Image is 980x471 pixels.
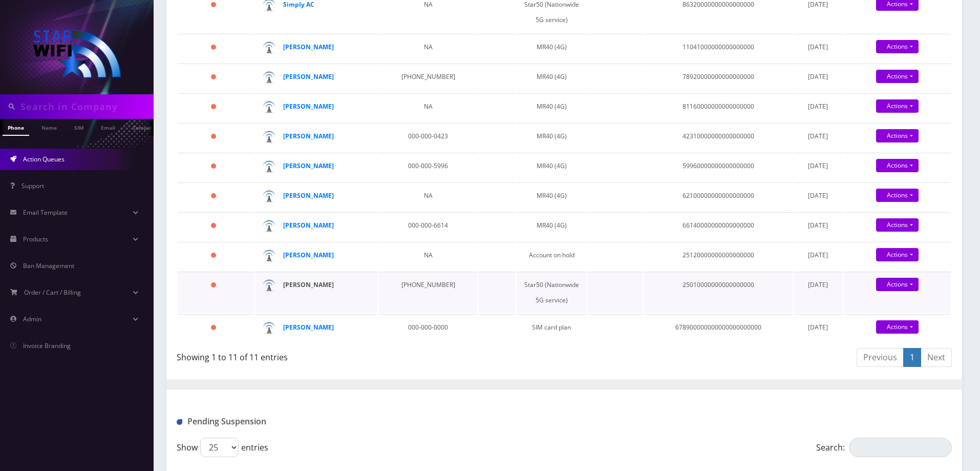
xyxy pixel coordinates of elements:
[808,191,828,200] span: [DATE]
[23,208,68,217] span: Email Template
[378,242,477,271] td: NA
[517,64,586,92] td: MR40 (4G)
[517,123,586,152] td: MR40 (4G)
[876,320,919,334] a: Actions
[876,218,919,232] a: Actions
[283,132,334,140] a: [PERSON_NAME]
[808,221,828,230] span: [DATE]
[283,323,334,332] a: [PERSON_NAME]
[69,119,89,135] a: SIM
[31,28,123,79] img: StarWiFi
[517,314,586,343] td: SIM card plan
[876,129,919,142] a: Actions
[23,315,41,323] span: Admin
[283,221,334,230] a: [PERSON_NAME]
[517,93,586,122] td: MR40 (4G)
[36,119,62,135] a: Name
[644,153,793,181] td: 59960000000000000000
[808,102,828,111] span: [DATE]
[808,280,828,289] span: [DATE]
[808,43,828,51] span: [DATE]
[177,417,425,426] h1: Pending Suspension
[876,248,919,261] a: Actions
[283,280,334,289] a: [PERSON_NAME]
[644,64,793,92] td: 78920000000000000000
[921,348,952,367] a: Next
[644,182,793,211] td: 62100000000000000000
[378,314,477,343] td: 000-000-0000
[23,155,65,163] span: Action Queues
[644,314,793,343] td: 678900000000000000000000
[378,212,477,241] td: 000-000-6614
[378,64,477,92] td: [PHONE_NUMBER]
[644,242,793,271] td: 25120000000000000000
[644,123,793,152] td: 42310000000000000000
[517,153,586,181] td: MR40 (4G)
[808,323,828,332] span: [DATE]
[20,97,151,116] input: Search in Company
[876,159,919,172] a: Actions
[808,132,828,140] span: [DATE]
[876,99,919,113] a: Actions
[378,123,477,152] td: 000-000-0423
[808,251,828,259] span: [DATE]
[517,272,586,313] td: Star50 (Nationwide 5G service)
[23,261,74,270] span: Ban Management
[876,40,919,53] a: Actions
[876,70,919,83] a: Actions
[808,72,828,81] span: [DATE]
[517,242,586,271] td: Account on hold
[378,34,477,63] td: NA
[283,43,334,51] a: [PERSON_NAME]
[23,235,48,243] span: Products
[127,119,162,135] a: Company
[644,34,793,63] td: 11041000000000000000
[3,119,29,136] a: Phone
[283,161,334,170] a: [PERSON_NAME]
[517,34,586,63] td: MR40 (4G)
[283,191,334,200] a: [PERSON_NAME]
[876,189,919,202] a: Actions
[816,438,952,457] label: Search:
[876,278,919,291] a: Actions
[22,181,44,190] span: Support
[378,182,477,211] td: NA
[644,93,793,122] td: 81160000000000000000
[283,251,334,259] a: [PERSON_NAME]
[378,272,477,313] td: [PHONE_NUMBER]
[517,212,586,241] td: MR40 (4G)
[378,153,477,181] td: 000-000-5996
[283,72,334,81] a: [PERSON_NAME]
[23,341,71,350] span: Invoice Branding
[283,102,334,111] a: [PERSON_NAME]
[644,212,793,241] td: 66140000000000000000
[24,288,81,297] span: Order / Cart / Billing
[644,272,793,313] td: 25010000000000000000
[96,119,120,135] a: Email
[177,347,557,363] div: Showing 1 to 11 of 11 entries
[177,419,182,425] img: Pending Suspension
[177,438,268,457] label: Show entries
[849,438,952,457] input: Search:
[903,348,921,367] a: 1
[378,93,477,122] td: NA
[200,438,239,457] select: Showentries
[517,182,586,211] td: MR40 (4G)
[808,161,828,170] span: [DATE]
[857,348,904,367] a: Previous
